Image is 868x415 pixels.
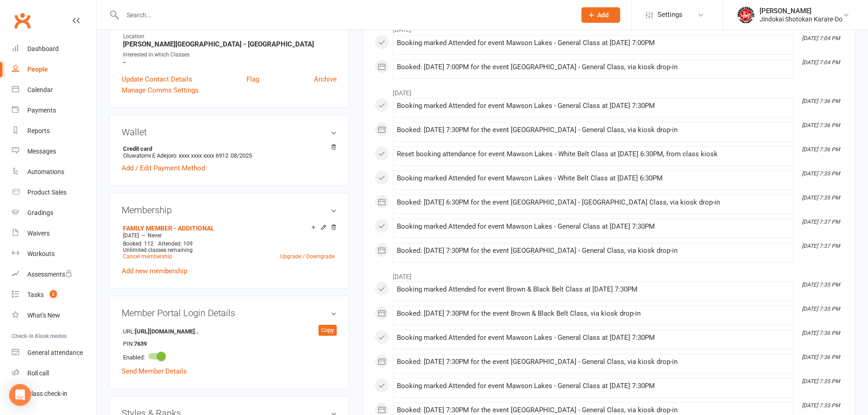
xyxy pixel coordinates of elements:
div: Messages [27,148,56,155]
div: Booked: [DATE] 7:30PM for the event [GEOGRAPHIC_DATA] - General Class, via kiosk drop-in [397,358,789,366]
input: Search... [120,9,570,21]
a: Add / Edit Payment Method [122,163,205,174]
a: Archive [314,74,337,85]
a: Gradings [12,203,96,223]
div: Booked: [DATE] 7:30PM for the event [GEOGRAPHIC_DATA] - General Class, via kiosk drop-in [397,406,789,414]
div: Location [123,32,337,41]
a: FAMILY MEMBER - ADDITIONAL [123,225,215,232]
a: Calendar [12,80,96,100]
div: Payments [27,107,56,114]
a: Tasks 2 [12,285,96,305]
div: Booking marked Attended for event Mawson Lakes - General Class at [DATE] 7:00PM [397,39,789,47]
i: [DATE] 7:37 PM [802,243,840,249]
div: [PERSON_NAME] [760,7,842,15]
div: Assessments [27,271,72,278]
a: What's New [12,305,96,326]
div: Booked: [DATE] 6:30PM for the event [GEOGRAPHIC_DATA] - [GEOGRAPHIC_DATA] Class, via kiosk drop-in [397,199,789,206]
div: Dashboard [27,45,59,52]
div: Copy [318,325,337,336]
span: 08/2025 [231,152,252,159]
span: Add [597,11,609,19]
div: Product Sales [27,189,67,196]
div: Jindokai Shotokan Karate-Do [760,15,842,23]
div: — [121,232,337,239]
div: Reset booking attendance for event Mawson Lakes - White Belt Class at [DATE] 6:30PM, from class k... [397,150,789,158]
i: [DATE] 7:04 PM [802,35,840,41]
div: Roll call [27,369,49,377]
div: What's New [27,312,60,319]
a: Payments [12,100,96,121]
i: [DATE] 7:35 PM [802,170,840,177]
a: Reports [12,121,96,141]
div: Reports [27,127,50,134]
i: [DATE] 7:36 PM [802,122,840,128]
i: [DATE] 7:04 PM [802,59,840,66]
strong: 7639 [134,339,186,349]
a: Waivers [12,223,96,244]
i: [DATE] 7:36 PM [802,330,840,336]
div: Booking marked Attended for event Mawson Lakes - General Class at [DATE] 7:30PM [397,382,789,390]
a: Dashboard [12,39,96,59]
h3: Wallet [122,127,337,137]
a: General attendance kiosk mode [12,343,96,363]
img: thumb_image1661986740.png [737,6,755,24]
li: [DATE] [375,83,843,98]
i: [DATE] 7:35 PM [802,195,840,201]
a: Update Contact Details [122,74,192,85]
li: [DATE] [375,267,843,282]
span: Settings [657,5,683,25]
strong: [PERSON_NAME][GEOGRAPHIC_DATA] - [GEOGRAPHIC_DATA] [123,40,337,48]
div: Waivers [27,230,50,237]
div: Booking marked Attended for event Brown & Black Belt Class at [DATE] 7:30PM [397,286,789,293]
i: [DATE] 7:35 PM [802,306,840,312]
div: Booked: [DATE] 7:30PM for the event [GEOGRAPHIC_DATA] - General Class, via kiosk drop-in [397,247,789,255]
div: Booking marked Attended for event Mawson Lakes - White Belt Class at [DATE] 6:30PM [397,174,789,182]
span: Never [148,232,162,239]
i: [DATE] 7:36 PM [802,354,840,360]
li: PIN: [122,337,337,350]
span: Unlimited classes remaining [123,247,193,253]
a: Manage Comms Settings [122,85,199,96]
div: Booking marked Attended for event Mawson Lakes - General Class at [DATE] 7:30PM [397,223,789,231]
i: [DATE] 7:36 PM [802,98,840,104]
li: Oluwatomi E Adejoro [122,144,337,160]
div: Interested in which Classes [123,51,337,59]
div: Class check-in [27,390,67,397]
a: Product Sales [12,182,96,203]
a: People [12,59,96,80]
strong: [URL][DOMAIN_NAME].. [135,327,199,337]
li: Enabled: [122,349,337,364]
div: Tasks [27,291,44,298]
div: General attendance [27,349,83,356]
a: Messages [12,141,96,162]
div: Open Intercom Messenger [9,384,31,406]
a: Roll call [12,363,96,384]
a: Upgrade / Downgrade [280,253,334,260]
button: Add [581,7,620,23]
span: 2 [50,290,57,298]
h3: Member Portal Login Details [122,308,337,318]
a: Flag [247,74,259,85]
span: Booked: 112 [123,241,154,247]
a: Assessments [12,264,96,285]
div: Calendar [27,86,53,93]
a: Clubworx [11,9,34,32]
i: [DATE] 7:36 PM [802,146,840,153]
div: Booked: [DATE] 7:30PM for the event [GEOGRAPHIC_DATA] - General Class, via kiosk drop-in [397,126,789,134]
strong: Credit card [123,145,332,152]
h3: Membership [122,205,337,215]
li: URL: [122,325,337,338]
i: [DATE] 7:35 PM [802,378,840,384]
a: Class kiosk mode [12,384,96,404]
span: [DATE] [123,232,139,239]
span: xxxx xxxx xxxx 6912 [179,152,228,159]
strong: - [123,58,337,67]
div: Gradings [27,209,53,216]
div: Booked: [DATE] 7:00PM for the event [GEOGRAPHIC_DATA] - General Class, via kiosk drop-in [397,63,789,71]
span: Attended: 109 [158,241,193,247]
a: Cancel membership [123,253,172,260]
div: Automations [27,168,64,175]
a: Send Member Details [122,367,187,375]
i: [DATE] 7:35 PM [802,282,840,288]
a: Add new membership [122,267,187,275]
